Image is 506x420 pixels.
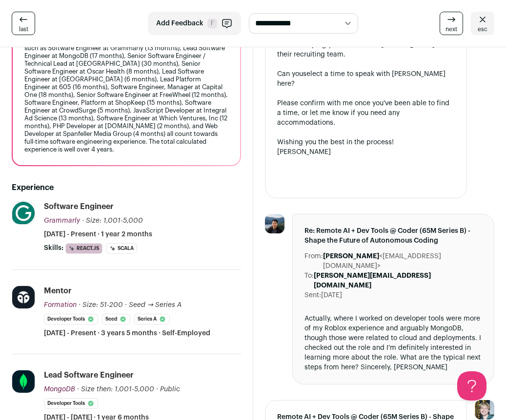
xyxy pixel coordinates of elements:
[475,400,494,420] img: 6494470-medium_jpg
[82,217,143,224] span: · Size: 1,001-5,000
[44,286,72,296] div: Mentor
[44,386,75,393] span: MongoDB
[323,253,379,260] b: [PERSON_NAME]
[12,286,35,308] img: 60e399d5c5b31000b3c9cae9bd8ccd5b3127e56a69cb7017a32e1fe7493bbec8.jpg
[77,386,154,393] span: · Size then: 1,001-5,000
[445,25,457,33] span: next
[102,314,130,325] li: Seed
[277,69,455,89] div: Can you ?
[44,370,134,381] div: Lead Software Engineer
[44,201,114,212] div: Software Engineer
[207,19,217,28] span: F
[44,243,63,253] span: Skills:
[12,370,35,393] img: c5bf07b10918668e1a31cfea1b7e5a4b07ede11153f090b12a787418ee836f43.png
[265,214,284,233] img: 4b19faca9b023542e80ba2210e8bf7f49b3e3288dc7c83f0192ccf1d9bd6934c
[125,300,127,310] span: ·
[44,229,152,239] span: [DATE] - Present · 1 year 2 months
[471,12,494,35] a: esc
[304,314,483,372] div: Actually, where I worked on developer tools were more of my Roblox experience and arguably MongoD...
[160,386,180,393] span: Public
[129,302,182,308] span: Seed → Series A
[148,12,241,35] button: Add Feedback F
[321,290,342,300] dd: [DATE]
[44,302,77,308] span: Formation
[277,71,445,87] a: select a time to speak with [PERSON_NAME] here
[65,243,102,254] li: React.js
[24,37,228,153] div: The profile headline indicates 14+ years of experience. Experiences such as Software Engineer at ...
[156,384,158,394] span: ·
[304,226,483,246] span: Re: Remote AI + Dev Tools @ Coder (65M Series B) - Shape the Future of Autonomous Coding
[44,314,98,325] li: Developer Tools
[12,182,241,193] h2: Experience
[79,302,123,308] span: · Size: 51-200
[440,12,463,35] a: next
[44,217,80,224] span: Grammarly
[304,271,314,290] dt: To:
[277,137,455,147] div: Wishing you the best in the process!
[106,243,137,254] li: Scala
[478,25,487,33] span: esc
[12,202,35,224] img: 86f22f791dd05c7eada5dde4c26bdcf8505635ccf475133bae13f0f864076eec.png
[277,98,455,128] div: Please confirm with me once you've been able to find a time, or let me know if you need any accom...
[156,19,203,28] span: Add Feedback
[457,371,486,401] iframe: Help Scout Beacon - Open
[134,314,170,325] li: Series A
[323,251,483,271] dd: <[EMAIL_ADDRESS][DOMAIN_NAME]>
[314,272,431,289] b: [PERSON_NAME][EMAIL_ADDRESS][DOMAIN_NAME]
[304,290,321,300] dt: Sent:
[277,147,455,157] div: [PERSON_NAME]
[12,12,35,35] a: last
[44,398,98,409] li: Developer Tools
[19,25,28,33] span: last
[44,328,210,338] span: [DATE] - Present · 3 years 5 months · Self-Employed
[304,251,323,271] dt: From:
